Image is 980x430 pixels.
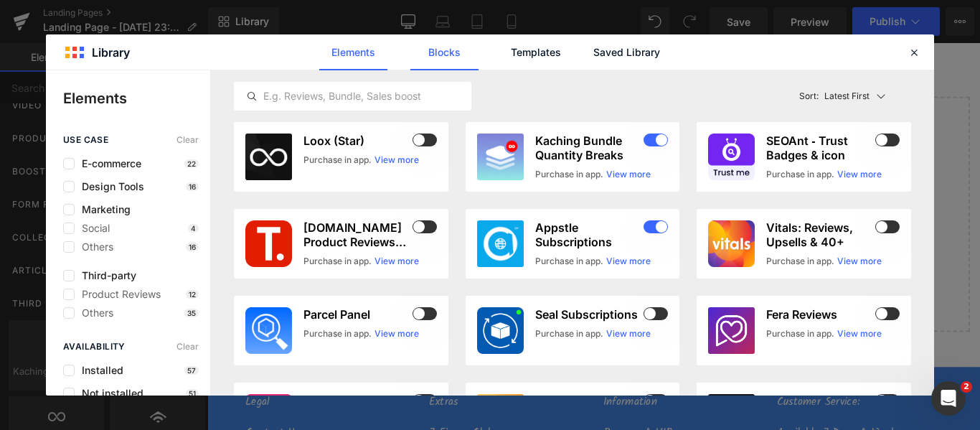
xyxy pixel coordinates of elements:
a: View more [837,255,882,268]
a: View more [606,168,651,181]
span: Installed [75,365,123,376]
div: Purchase in app. [303,154,372,167]
a: View more [837,168,882,181]
span: Third-party [75,270,136,281]
img: 1eba8361-494e-4e64-aaaa-f99efda0f44d.png [245,220,292,267]
p: 35 [184,309,199,317]
span: Others [75,307,113,319]
h3: Ryviu: Product Reviews & QA [766,394,872,423]
div: Purchase in app. [766,168,834,181]
span: Clear [176,342,199,352]
span: Clear [176,135,199,145]
span: Product Reviews [75,289,161,300]
a: Explore Template [369,240,499,269]
img: 9f98ff4f-a019-4e81-84a1-123c6986fecc.png [708,134,755,180]
img: d4928b3c-658b-4ab3-9432-068658c631f3.png [245,307,292,354]
p: Legal [43,396,151,411]
img: loox.jpg [245,134,292,180]
p: 12 [186,290,199,299]
a: Elements [319,34,387,70]
p: 16 [186,182,199,191]
img: 6187dec1-c00a-4777-90eb-316382325808.webp [477,220,524,267]
span: 2 [961,381,972,393]
img: 26b75d61-258b-461b-8cc3-4bcb67141ce0.png [708,220,755,267]
p: 4 [188,224,199,233]
span: Social [75,223,110,234]
p: Extras [250,396,373,411]
h3: Loox (Star) [303,134,410,148]
span: E-commerce [75,158,141,169]
h3: SEOAnt ‑ Trust Badges & icon [766,134,872,162]
div: Purchase in app. [766,327,834,340]
img: 42507938-1a07-4996-be12-859afe1b335a.png [477,307,524,354]
h3: Parcel Panel [303,307,410,322]
h3: Fera Reviews [766,307,872,322]
button: Latest FirstSort:Latest First [793,82,912,111]
span: use case [63,135,108,145]
a: View more [374,154,419,167]
h3: [DOMAIN_NAME] [535,394,641,408]
a: Saved Library [593,34,661,70]
p: Customer Service: [641,396,826,411]
p: or Drag & Drop elements from left sidebar [34,281,834,291]
span: Marketing [75,204,131,215]
div: Purchase in app. [535,168,603,181]
h3: Appstle Subscriptions [535,220,641,249]
h3: Seal Subscriptions [535,307,641,322]
div: Purchase in app. [303,255,372,268]
a: View more [837,327,882,340]
h3: Vitals: Reviews, Upsells & 40+ [766,220,872,249]
div: Purchase in app. [535,327,603,340]
h3: [DOMAIN_NAME] Product Reviews App [303,220,410,249]
a: View more [374,327,419,340]
p: 16 [186,243,199,251]
h3: Breadcrumbs [303,394,410,408]
span: Others [75,241,113,253]
a: Templates [501,34,570,70]
div: Purchase in app. [535,255,603,268]
a: View more [606,327,651,340]
p: Information [445,396,544,411]
a: View more [606,255,651,268]
img: 4b6b591765c9b36332c4e599aea727c6_512x512.png [708,307,755,354]
p: Elements [63,88,210,109]
span: Not installed [75,388,143,399]
p: 57 [184,366,199,375]
div: Purchase in app. [766,255,834,268]
h3: Kaching Bundle Quantity Breaks [535,134,641,162]
a: View more [374,255,419,268]
a: Blocks [410,34,479,70]
span: Design Tools [75,181,144,192]
div: Purchase in app. [303,327,372,340]
p: 51 [186,389,199,398]
span: Sort: [799,91,819,101]
span: Availability [63,342,126,352]
p: 22 [184,159,199,168]
p: Latest First [824,90,870,103]
input: E.g. Reviews, Bundle, Sales boost... [235,88,471,105]
img: 1fd9b51b-6ce7-437c-9b89-91bf9a4813c7.webp [477,134,524,180]
iframe: Intercom live chat [931,381,966,416]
